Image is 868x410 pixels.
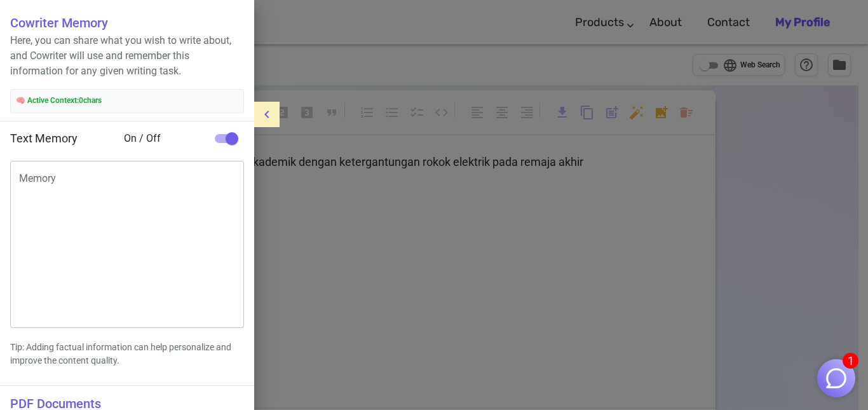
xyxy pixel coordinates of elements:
[10,132,78,145] span: Text Memory
[824,366,848,390] img: Close chat
[124,131,207,146] span: On / Off
[10,341,244,367] p: Tip: Adding factual information can help personalize and improve the content quality.
[16,95,238,107] span: 🧠 Active Context: 0 chars
[843,353,858,369] span: 1
[254,102,280,127] button: menu
[10,13,244,33] h6: Cowriter Memory
[10,33,244,79] p: Here, you can share what you wish to write about, and Cowriter will use and remember this informa...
